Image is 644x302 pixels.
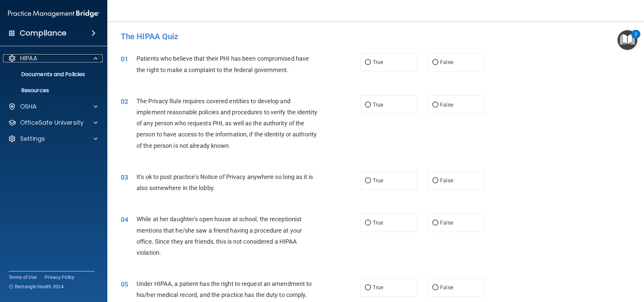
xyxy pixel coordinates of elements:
input: False [432,103,438,108]
a: HIPAA [8,54,98,62]
a: OfficeSafe University [8,119,98,127]
span: 01 [121,55,128,63]
p: OSHA [20,103,37,111]
p: OfficeSafe University [20,119,84,127]
img: PMB logo [8,7,99,20]
p: Settings [20,135,45,143]
div: 2 [635,34,637,43]
span: Patients who believe that their PHI has been compromised have the right to make a complaint to th... [137,55,309,73]
a: Settings [8,135,98,143]
input: True [365,103,371,108]
span: It's ok to post practice’s Notice of Privacy anywhere so long as it is also somewhere in the lobby. [137,173,313,191]
span: True [373,220,383,226]
button: Open Resource Center, 2 new notifications [618,30,637,50]
span: Under HIPAA, a patient has the right to request an amendment to his/her medical record, and the p... [137,280,312,298]
p: Documents and Policies [4,71,96,78]
input: True [365,60,371,65]
a: Privacy Policy [45,274,75,281]
span: True [373,284,383,291]
input: True [365,285,371,290]
span: False [440,220,453,226]
span: False [440,102,453,108]
span: 04 [121,216,128,224]
p: HIPAA [20,54,37,62]
span: True [373,177,383,184]
span: False [440,284,453,291]
input: False [432,178,438,183]
h4: Compliance [20,28,66,38]
span: 03 [121,173,128,181]
input: True [365,221,371,226]
h4: The HIPAA Quiz [121,32,631,41]
p: Resources [4,87,96,94]
input: True [365,178,371,183]
input: False [432,285,438,290]
span: False [440,59,453,65]
span: False [440,177,453,184]
span: 05 [121,280,128,288]
span: 02 [121,98,128,106]
a: OSHA [8,103,98,111]
span: Ⓒ Rectangle Health 2024 [9,283,64,290]
span: The Privacy Rule requires covered entities to develop and implement reasonable policies and proce... [137,98,317,149]
input: False [432,221,438,226]
a: Terms of Use [9,274,37,281]
span: True [373,59,383,65]
span: True [373,102,383,108]
span: While at her daughter's open house at school, the receptionist mentions that he/she saw a friend ... [137,216,302,256]
input: False [432,60,438,65]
